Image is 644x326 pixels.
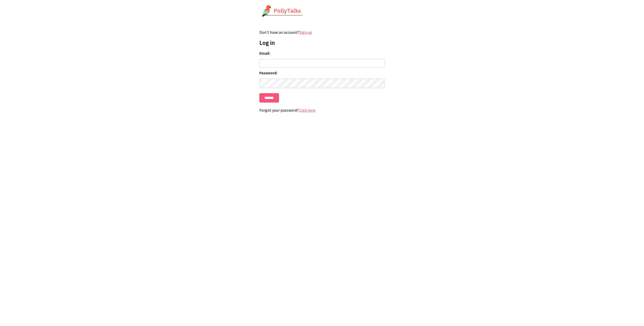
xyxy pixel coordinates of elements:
img: PollyTalks Logo [262,5,303,18]
label: Email: [259,51,385,56]
h1: Log in [259,39,385,47]
a: Click here [299,108,315,113]
label: Password: [259,70,385,75]
p: Forgot your password? [259,108,385,113]
p: Don't have an account? [259,30,385,35]
a: Sign up [299,30,312,35]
